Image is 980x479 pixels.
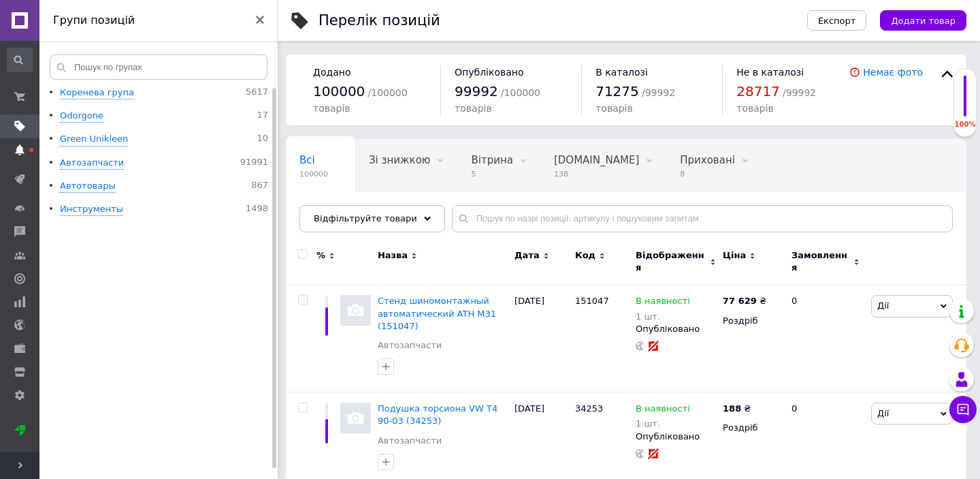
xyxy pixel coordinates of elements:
a: Стенд шиномонтажный автоматический ATH M31 (151047) [378,296,496,330]
a: Автозапчасти [378,435,442,447]
span: Відфільтруйте товари [314,213,417,223]
span: Зі знижкою [369,154,430,166]
button: Експорт [807,10,867,31]
div: Опубліковано [636,323,716,335]
img: Подушка торсиона VW T4 90-03 (34253) [340,403,371,433]
div: 0 [783,285,868,392]
b: 77 629 [723,296,757,306]
span: [DOMAIN_NAME] [554,154,639,166]
span: 10 [257,133,268,146]
div: Автотовары [60,180,116,193]
span: Приховані [680,154,735,166]
span: 100000 [299,169,328,179]
span: Дата [514,249,540,262]
span: / 99992 товарів [595,87,675,114]
a: Автозапчасти [378,339,442,352]
div: Odorgone [60,110,103,123]
span: Додано [313,67,350,78]
span: Дії [877,300,889,311]
span: 91991 [240,157,268,170]
span: 17 [257,110,268,123]
div: 100% [954,120,976,129]
div: Перелік позицій [318,14,440,28]
b: 188 [723,403,741,414]
span: / 99992 товарів [736,87,816,114]
input: Пошук по назві позиції, артикулу і пошуковим запитам [452,205,953,232]
span: / 100000 товарів [455,87,540,114]
span: 100000 [313,83,365,99]
span: Назва [378,249,408,262]
span: 8 [680,169,735,179]
span: 28717 [736,83,780,99]
button: Чат з покупцем [949,396,977,423]
input: Пошук по групах [50,55,267,80]
div: Коренева група [60,87,134,99]
span: % [316,249,325,262]
span: Не в каталозі [736,67,804,78]
span: Замовлення [791,249,850,274]
span: 1498 [246,203,268,216]
span: Дії [877,408,889,418]
span: Додати товар [891,16,955,26]
span: Опубліковано [455,67,524,78]
span: Всі [299,154,315,166]
button: Додати товар [880,10,966,31]
span: 71275 [595,83,639,99]
div: [DATE] [511,285,572,392]
span: 151047 [575,296,609,306]
span: / 100000 товарів [313,87,408,114]
span: В каталозі [595,67,648,78]
div: Автозапчасти [60,157,124,170]
div: Green Unikleen [60,133,128,146]
div: Роздріб [723,315,780,327]
span: В наявності [636,296,690,310]
span: Код [575,249,595,262]
span: 34253 [575,403,603,414]
a: Немає фото [863,67,923,78]
div: 1 шт. [636,311,690,322]
span: 5 [471,169,512,179]
div: Инструменты [60,203,123,216]
span: Опубліковані [299,206,370,218]
span: Ціна [723,249,746,262]
span: 5617 [246,87,268,99]
a: Подушка торсиона VW T4 90-03 (34253) [378,403,497,426]
div: Роздріб [723,422,780,434]
div: ₴ [723,403,751,415]
span: 138 [554,169,639,179]
span: Експорт [818,16,856,26]
div: ₴ [723,295,766,307]
span: Відображення [636,249,706,274]
span: 99992 [455,83,498,99]
img: Стенд шиномонтажный автоматический ATH M31 (151047) [340,295,371,326]
div: Опубліковано [636,431,716,443]
span: В наявності [636,403,690,418]
span: 867 [251,180,268,193]
span: Вітрина [471,154,512,166]
div: 1 шт. [636,418,690,429]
